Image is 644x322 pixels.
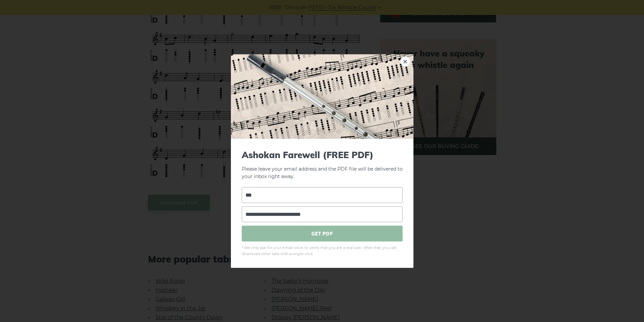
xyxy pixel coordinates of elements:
a: × [400,56,410,66]
p: Please leave your email address and the PDF file will be delivered to your inbox right away. [242,149,403,180]
img: Tin Whistle Tab Preview [231,54,413,139]
span: Ashokan Farewell (FREE PDF) [242,149,403,160]
span: * We only ask for your email once, to verify that you are a real user. After that, you can downlo... [242,245,403,257]
span: GET PDF [242,226,403,242]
